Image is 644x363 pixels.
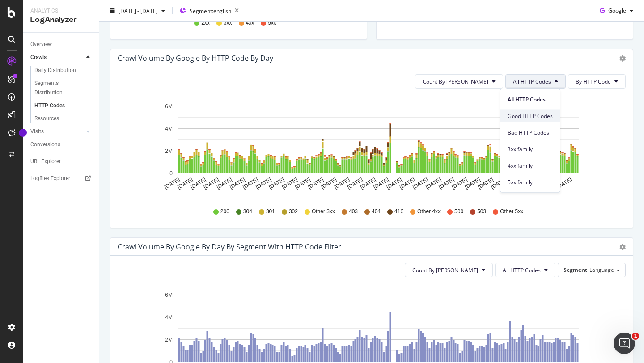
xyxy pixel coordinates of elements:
[34,79,84,97] div: Segments Distribution
[34,114,59,123] div: Resources
[477,177,495,190] text: [DATE]
[289,208,298,215] span: 302
[619,55,626,62] div: gear
[508,112,553,120] span: Good HTTP Codes
[118,54,273,63] div: Crawl Volume by google by HTTP Code by Day
[500,208,523,215] span: Other 5xx
[30,40,52,49] div: Overview
[118,242,341,251] div: Crawl Volume by google by Day by Segment with HTTP Code Filter
[589,266,614,274] span: Language
[30,53,47,62] div: Crawls
[118,96,619,199] svg: A chart.
[34,101,93,110] a: HTTP Codes
[176,177,194,190] text: [DATE]
[30,53,84,62] a: Crawls
[165,126,173,132] text: 4M
[608,7,626,14] span: Google
[508,145,553,153] span: 3xx family
[412,266,478,274] span: Count By Day
[454,208,463,215] span: 500
[508,178,553,186] span: 5xx family
[30,127,84,136] a: Visits
[596,4,637,18] button: Google
[320,177,338,190] text: [DATE]
[224,19,232,27] span: 3xx
[307,177,325,190] text: [DATE]
[30,127,44,136] div: Visits
[243,208,252,215] span: 304
[165,148,173,154] text: 2M
[477,208,486,215] span: 503
[372,177,390,190] text: [DATE]
[30,140,60,149] div: Conversions
[349,208,358,215] span: 403
[266,208,275,215] span: 301
[333,177,351,190] text: [DATE]
[163,177,181,190] text: [DATE]
[508,95,553,103] span: All HTTP Codes
[201,19,210,27] span: 2xx
[505,74,566,89] button: All HTTP Codes
[30,157,61,166] div: URL Explorer
[30,7,92,15] div: Analytics
[576,78,611,85] span: By HTTP Code
[34,66,93,75] a: Daily Distribution
[165,314,173,321] text: 4M
[386,177,403,190] text: [DATE]
[464,177,482,190] text: [DATE]
[359,177,377,190] text: [DATE]
[241,177,259,190] text: [DATE]
[30,174,93,183] a: Logfiles Explorer
[34,114,93,123] a: Resources
[508,128,553,136] span: Bad HTTP Codes
[190,7,231,14] span: Segment: english
[229,177,246,190] text: [DATE]
[34,66,76,75] div: Daily Distribution
[563,266,587,274] span: Segment
[411,177,429,190] text: [DATE]
[312,208,335,215] span: Other 3xx
[398,177,416,190] text: [DATE]
[451,177,469,190] text: [DATE]
[202,177,220,190] text: [DATE]
[437,177,455,190] text: [DATE]
[424,177,442,190] text: [DATE]
[34,101,65,110] div: HTTP Codes
[513,78,551,85] span: All HTTP Codes
[34,79,93,97] a: Segments Distribution
[189,177,207,190] text: [DATE]
[415,74,503,89] button: Count By [PERSON_NAME]
[394,208,403,215] span: 410
[246,19,254,27] span: 4xx
[417,208,441,215] span: Other 4xx
[268,177,286,190] text: [DATE]
[220,208,229,215] span: 200
[632,333,639,340] span: 1
[346,177,364,190] text: [DATE]
[294,177,312,190] text: [DATE]
[30,40,93,49] a: Overview
[176,4,242,18] button: Segment:english
[503,266,541,274] span: All HTTP Codes
[165,103,173,110] text: 6M
[405,263,493,277] button: Count By [PERSON_NAME]
[119,7,158,14] span: [DATE] - [DATE]
[30,15,92,25] div: LogAnalyzer
[372,208,381,215] span: 404
[268,19,276,27] span: 5xx
[619,244,626,250] div: gear
[19,129,27,137] div: Tooltip anchor
[169,170,173,177] text: 0
[281,177,299,190] text: [DATE]
[165,292,173,298] text: 6M
[555,177,573,190] text: [DATE]
[490,177,508,190] text: [DATE]
[423,78,488,85] span: Count By Day
[614,333,635,354] iframe: Intercom live chat
[30,174,70,183] div: Logfiles Explorer
[495,263,555,277] button: All HTTP Codes
[30,157,93,166] a: URL Explorer
[568,74,626,89] button: By HTTP Code
[216,177,233,190] text: [DATE]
